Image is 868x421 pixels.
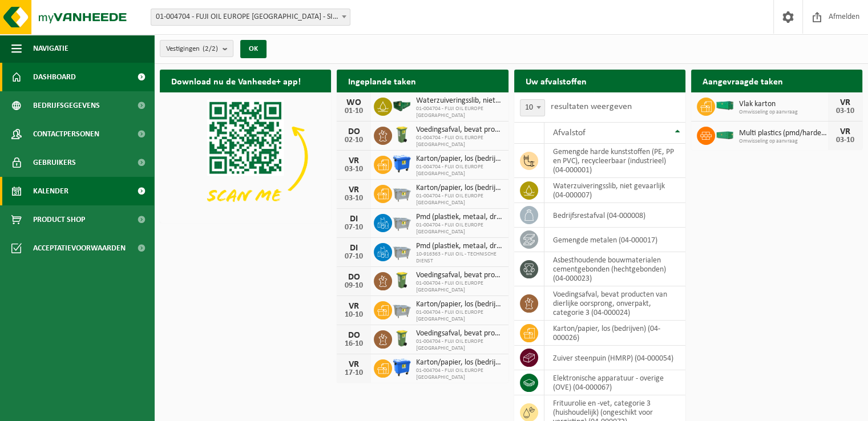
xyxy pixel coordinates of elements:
[544,228,685,252] td: gemengde metalen (04-000017)
[834,127,857,136] div: VR
[416,106,502,119] span: 01-004704 - FUJI OIL EUROPE [GEOGRAPHIC_DATA]
[342,98,365,107] div: WO
[342,136,365,144] div: 02-10
[392,299,411,319] img: WB-2500-GAL-GY-01
[416,96,502,106] span: Waterzuiveringsslib, niet gevaarlijk
[33,234,126,262] span: Acceptatievoorwaarden
[416,184,502,193] span: Karton/papier, los (bedrijven)
[160,70,312,92] h2: Download nu de Vanheede+ app!
[416,126,502,135] span: Voedingsafval, bevat producten van dierlijke oorsprong, onverpakt, categorie 3
[416,251,502,265] span: 10-916363 - FUJI OIL - TECHNISCHE DIENST
[416,358,502,367] span: Karton/papier, los (bedrijven)
[520,100,544,116] span: 10
[392,212,411,232] img: WB-2500-GAL-GY-04
[544,286,685,321] td: voedingsafval, bevat producten van dierlijke oorsprong, onverpakt, categorie 3 (04-000024)
[342,282,365,290] div: 09-10
[33,63,76,91] span: Dashboard
[240,40,267,58] button: OK
[342,253,365,261] div: 07-10
[416,164,502,177] span: 01-004704 - FUJI OIL EUROPE [GEOGRAPHIC_DATA]
[392,329,411,348] img: WB-0140-HPE-GN-50
[203,45,218,52] count: (2/2)
[342,273,365,282] div: DO
[342,302,365,311] div: VR
[151,9,350,26] span: 01-004704 - FUJI OIL EUROPE NV - SINT-KRUIS-WINKEL
[416,193,502,207] span: 01-004704 - FUJI OIL EUROPE [GEOGRAPHIC_DATA]
[739,138,828,145] span: Omwisseling op aanvraag
[416,155,502,164] span: Karton/papier, los (bedrijven)
[416,222,502,236] span: 01-004704 - FUJI OIL EUROPE [GEOGRAPHIC_DATA]
[416,242,502,251] span: Pmd (plastiek, metaal, drankkartons) (bedrijven)
[544,144,685,178] td: gemengde harde kunststoffen (PE, PP en PVC), recycleerbaar (industrieel) (04-000001)
[416,280,502,294] span: 01-004704 - FUJI OIL EUROPE [GEOGRAPHIC_DATA]
[337,70,427,92] h2: Ingeplande taken
[160,40,233,57] button: Vestigingen(2/2)
[392,241,411,261] img: WB-2500-GAL-GY-04
[342,224,365,232] div: 07-10
[834,107,857,115] div: 03-10
[342,195,365,203] div: 03-10
[33,120,99,148] span: Contactpersonen
[392,358,411,377] img: WB-1100-HPE-BE-04
[151,9,350,25] span: 01-004704 - FUJI OIL EUROPE NV - SINT-KRUIS-WINKEL
[342,369,365,377] div: 17-10
[342,107,365,115] div: 01-10
[544,178,685,203] td: waterzuiveringsslib, niet gevaarlijk (04-000007)
[416,300,502,309] span: Karton/papier, los (bedrijven)
[166,41,218,58] span: Vestigingen
[392,183,411,203] img: WB-2500-GAL-GY-01
[416,271,502,280] span: Voedingsafval, bevat producten van dierlijke oorsprong, onverpakt, categorie 3
[342,165,365,173] div: 03-10
[416,309,502,323] span: 01-004704 - FUJI OIL EUROPE [GEOGRAPHIC_DATA]
[33,34,68,63] span: Navigatie
[553,128,586,137] span: Afvalstof
[33,148,76,177] span: Gebruikers
[544,252,685,286] td: asbesthoudende bouwmaterialen cementgebonden (hechtgebonden) (04-000023)
[739,100,828,109] span: Vlak karton
[416,338,502,352] span: 01-004704 - FUJI OIL EUROPE [GEOGRAPHIC_DATA]
[342,340,365,348] div: 16-10
[691,70,794,92] h2: Aangevraagde taken
[544,321,685,346] td: karton/papier, los (bedrijven) (04-000026)
[544,203,685,228] td: bedrijfsrestafval (04-000008)
[514,70,598,92] h2: Uw afvalstoffen
[520,99,545,116] span: 10
[544,346,685,370] td: zuiver steenpuin (HMRP) (04-000054)
[416,367,502,381] span: 01-004704 - FUJI OIL EUROPE [GEOGRAPHIC_DATA]
[739,109,828,116] span: Omwisseling op aanvraag
[715,129,734,140] img: HK-XC-30-GN-00
[392,96,411,115] img: HK-XS-16-GN-00
[834,136,857,144] div: 03-10
[342,214,365,224] div: DI
[551,102,632,111] label: resultaten weergeven
[392,270,411,290] img: WB-0140-HPE-GN-50
[160,92,331,221] img: Download de VHEPlus App
[416,135,502,148] span: 01-004704 - FUJI OIL EUROPE [GEOGRAPHIC_DATA]
[416,213,502,222] span: Pmd (plastiek, metaal, drankkartons) (bedrijven)
[33,91,100,120] span: Bedrijfsgegevens
[544,370,685,395] td: elektronische apparatuur - overige (OVE) (04-000067)
[342,244,365,253] div: DI
[715,100,734,111] img: HK-XR-30-GN-00
[834,98,857,107] div: VR
[392,125,411,144] img: WB-0140-HPE-GN-50
[342,331,365,340] div: DO
[739,129,828,138] span: Multi plastics (pmd/harde kunststoffen/spanbanden/eps/folie naturel/folie gemeng...
[342,127,365,136] div: DO
[342,185,365,195] div: VR
[33,177,68,205] span: Kalender
[33,205,85,234] span: Product Shop
[342,360,365,369] div: VR
[416,329,502,338] span: Voedingsafval, bevat producten van dierlijke oorsprong, onverpakt, categorie 3
[342,311,365,319] div: 10-10
[392,154,411,173] img: WB-1100-HPE-BE-04
[342,156,365,165] div: VR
